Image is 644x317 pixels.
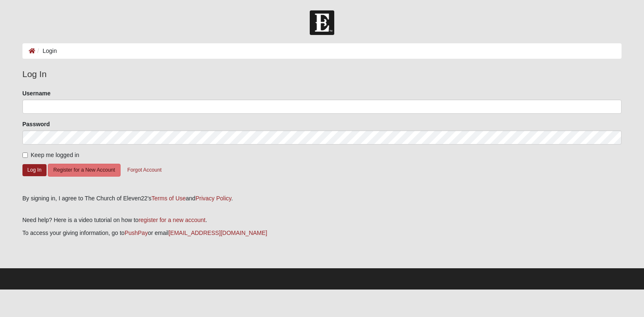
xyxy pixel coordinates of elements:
[122,164,167,177] button: Forgot Account
[22,194,622,203] div: By signing in, I agree to The Church of Eleven22's and .
[138,217,205,223] a: register for a new account
[22,67,622,81] legend: Log In
[35,47,57,55] li: Login
[168,230,267,236] a: [EMAIL_ADDRESS][DOMAIN_NAME]
[151,195,185,202] a: Terms of Use
[48,164,120,177] button: Register for a New Account
[310,10,334,35] img: Church of Eleven22 Logo
[125,230,148,236] a: PushPay
[22,216,622,225] p: Need help? Here is a video tutorial on how to .
[22,152,28,158] input: Keep me logged in
[22,164,47,176] button: Log In
[22,120,50,128] label: Password
[22,89,51,97] label: Username
[31,152,79,158] span: Keep me logged in
[195,195,231,202] a: Privacy Policy
[22,229,622,237] p: To access your giving information, go to or email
